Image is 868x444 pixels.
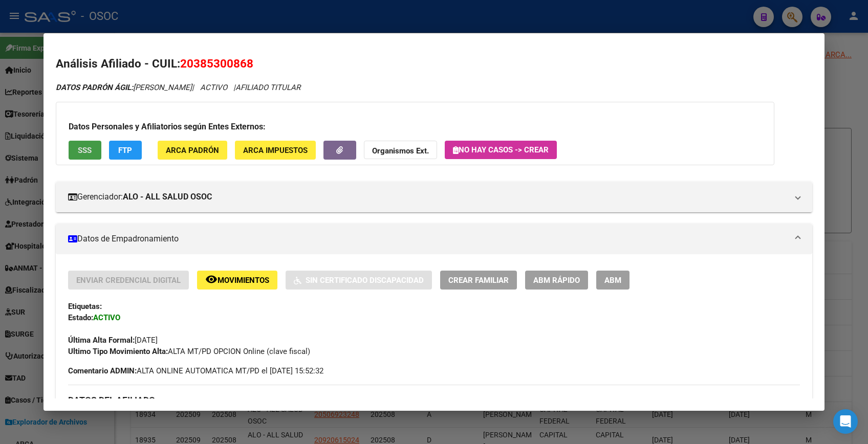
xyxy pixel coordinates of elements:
[56,55,812,73] h2: Análisis Afiliado - CUIL:
[78,146,92,155] span: SSS
[286,271,432,290] button: Sin Certificado Discapacidad
[445,141,557,159] button: No hay casos -> Crear
[166,146,219,155] span: ARCA Padrón
[235,83,300,92] span: AFILIADO TITULAR
[533,276,580,285] span: ABM Rápido
[76,276,181,285] span: Enviar Credencial Digital
[205,273,218,285] mat-icon: remove_red_eye
[118,146,132,155] span: FTP
[596,271,630,290] button: ABM
[372,146,429,156] strong: Organismos Ext.
[56,83,192,92] span: [PERSON_NAME]
[235,141,316,160] button: ARCA Impuestos
[68,191,788,203] mat-panel-title: Gerenciador:
[109,141,142,160] button: FTP
[833,409,858,434] div: Open Intercom Messenger
[69,141,101,160] button: SSS
[56,83,300,92] i: | ACTIVO |
[68,233,788,245] mat-panel-title: Datos de Empadronamiento
[180,57,253,70] span: 20385300868
[68,365,323,376] span: ALTA ONLINE AUTOMATICA MT/PD el [DATE] 15:52:32
[56,83,133,92] strong: DATOS PADRÓN ÁGIL:
[68,394,800,406] h3: DATOS DEL AFILIADO
[93,313,120,322] strong: ACTIVO
[440,271,517,290] button: Crear Familiar
[56,182,812,212] mat-expansion-panel-header: Gerenciador:ALO - ALL SALUD OSOC
[218,276,269,285] span: Movimientos
[158,141,227,160] button: ARCA Padrón
[56,224,812,254] mat-expansion-panel-header: Datos de Empadronamiento
[123,191,212,203] strong: ALO - ALL SALUD OSOC
[604,276,621,285] span: ABM
[243,146,308,155] span: ARCA Impuestos
[68,347,310,356] span: ALTA MT/PD OPCION Online (clave fiscal)
[448,276,509,285] span: Crear Familiar
[68,313,93,322] strong: Estado:
[306,276,424,285] span: Sin Certificado Discapacidad
[364,141,437,160] button: Organismos Ext.
[69,121,762,133] h3: Datos Personales y Afiliatorios según Entes Externos:
[453,145,549,154] span: No hay casos -> Crear
[68,302,102,311] strong: Etiquetas:
[68,336,135,345] strong: Última Alta Formal:
[68,347,168,356] strong: Ultimo Tipo Movimiento Alta:
[525,271,588,290] button: ABM Rápido
[68,271,189,290] button: Enviar Credencial Digital
[197,271,277,290] button: Movimientos
[68,336,158,345] span: [DATE]
[68,366,137,375] strong: Comentario ADMIN:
